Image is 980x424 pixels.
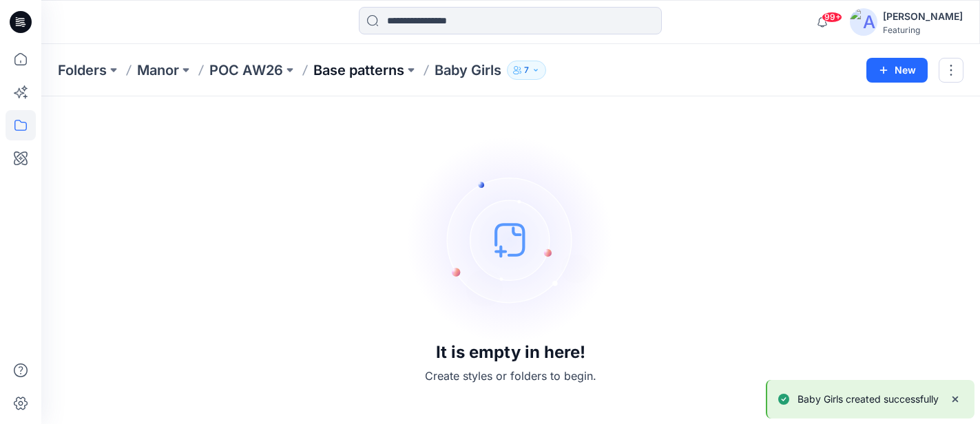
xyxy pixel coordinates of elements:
[822,12,842,23] span: 99+
[435,61,501,80] p: Baby Girls
[524,63,529,78] p: 7
[313,61,404,80] a: Base patterns
[797,391,939,407] p: Baby Girls created successfully
[883,8,963,25] div: [PERSON_NAME]
[507,61,546,80] button: 7
[408,136,614,343] img: empty-state-image.svg
[425,368,596,384] p: Create styles or folders to begin.
[209,61,283,80] a: POC AW26
[137,61,179,80] a: Manor
[58,61,107,80] a: Folders
[436,343,585,362] h3: It is empty in here!
[866,58,928,83] button: New
[883,25,963,35] div: Featuring
[760,374,980,424] div: Notifications-bottom-right
[850,8,877,36] img: avatar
